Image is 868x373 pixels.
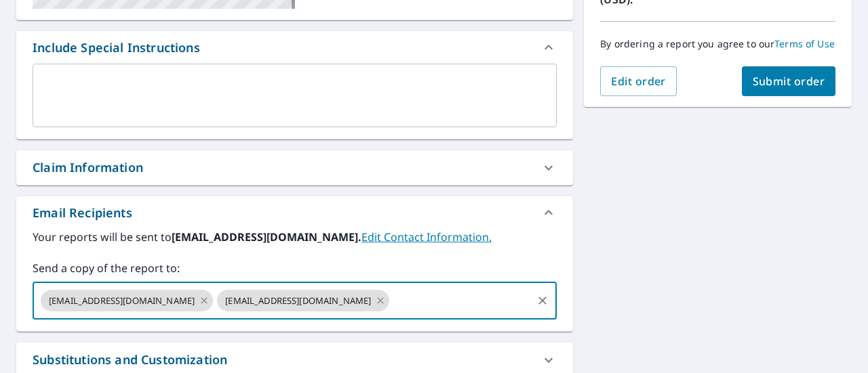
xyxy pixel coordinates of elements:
span: [EMAIL_ADDRESS][DOMAIN_NAME] [217,294,379,307]
span: [EMAIL_ADDRESS][DOMAIN_NAME] [41,294,203,307]
button: Submit order [742,66,836,96]
div: Claim Information [16,150,573,185]
div: Include Special Instructions [33,39,200,57]
div: [EMAIL_ADDRESS][DOMAIN_NAME] [217,290,389,311]
label: Your reports will be sent to [33,229,557,245]
div: [EMAIL_ADDRESS][DOMAIN_NAME] [41,290,213,311]
p: By ordering a report you agree to our [600,38,835,50]
span: Edit order [611,74,666,89]
a: EditContactInfo [361,229,492,244]
b: [EMAIL_ADDRESS][DOMAIN_NAME]. [172,229,361,244]
button: Edit order [600,66,677,96]
span: Submit order [753,74,825,89]
label: Send a copy of the report to: [33,260,557,276]
div: Claim Information [33,158,143,177]
div: Substitutions and Customization [33,351,227,369]
a: Terms of Use [774,37,835,50]
div: Email Recipients [33,204,132,222]
div: Include Special Instructions [16,31,573,64]
div: Email Recipients [16,196,573,229]
button: Clear [533,291,552,310]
